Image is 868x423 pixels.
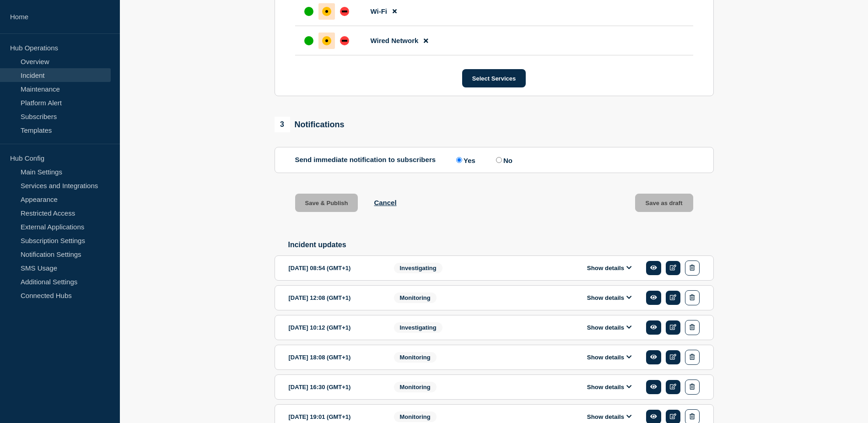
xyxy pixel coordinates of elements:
[584,353,635,361] button: Show details
[456,157,462,163] input: Yes
[374,199,396,206] button: Cancel
[635,194,693,212] button: Save as draft
[394,293,437,303] span: Monitoring
[304,7,313,16] div: up
[584,383,635,391] button: Show details
[394,382,437,392] span: Monitoring
[496,157,502,163] input: No
[289,320,380,335] div: [DATE] 10:12 (GMT+1)
[289,350,380,365] div: [DATE] 18:08 (GMT+1)
[289,290,380,305] div: [DATE] 12:08 (GMT+1)
[295,194,358,212] button: Save & Publish
[289,380,380,395] div: [DATE] 16:30 (GMT+1)
[584,413,635,421] button: Show details
[584,264,635,272] button: Show details
[371,7,388,15] span: Wi-Fi
[322,36,331,45] div: affected
[584,324,635,331] button: Show details
[289,260,380,276] div: [DATE] 08:54 (GMT+1)
[340,7,349,16] div: down
[340,36,349,45] div: down
[462,69,526,87] button: Select Services
[394,352,437,363] span: Monitoring
[295,156,436,164] p: Send immediate notification to subscribers
[275,117,345,132] div: Notifications
[304,36,313,45] div: up
[295,156,693,164] div: Send immediate notification to subscribers
[584,294,635,302] button: Show details
[494,156,512,164] label: No
[394,322,442,333] span: Investigating
[454,156,475,164] label: Yes
[371,37,419,44] span: Wired Network
[288,241,714,249] h2: Incident updates
[275,117,290,132] span: 3
[322,7,331,16] div: affected
[394,263,442,273] span: Investigating
[394,412,437,422] span: Monitoring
